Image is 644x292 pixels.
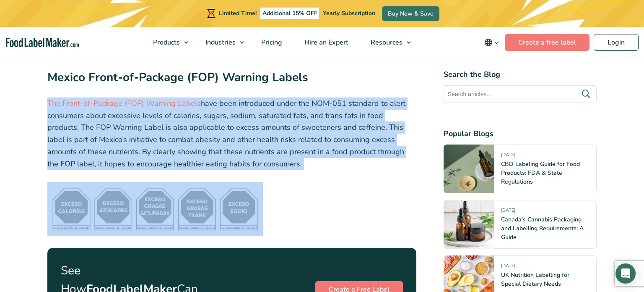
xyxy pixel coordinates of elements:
[594,34,639,51] a: Login
[444,85,597,103] input: Search articles...
[293,27,358,58] a: Hire an Expert
[368,38,403,47] span: Resources
[47,97,416,170] p: have been introduced under the NOM-051 standard to alert consumers about excessive levels of calo...
[501,160,580,186] a: CBD Labeling Guide for Food Products: FDA & State Regulations
[444,69,597,80] h4: Search the Blog
[360,27,415,58] a: Resources
[250,27,291,58] a: Pricing
[151,38,181,47] span: Products
[501,216,584,241] a: Canada’s Cannabis Packaging and Labelling Requirements: A Guide
[203,38,236,47] span: Industries
[47,69,308,85] strong: Mexico Front-of-Package (FOP) Warning Labels
[47,98,201,108] a: The Front-of-Package (FOP) Warning Labels
[302,38,349,47] span: Hire an Expert
[444,128,597,139] h4: Popular Blogs
[260,8,319,19] span: Additional 15% OFF
[501,271,569,288] a: UK Nutrition Labelling for Special Dietary Needs
[382,6,439,21] a: Buy Now & Save
[501,152,515,161] span: [DATE]
[219,9,257,17] span: Limited Time!
[195,27,248,58] a: Industries
[615,263,636,284] div: Open Intercom Messenger
[323,9,375,17] span: Yearly Subscription
[501,207,515,217] span: [DATE]
[505,34,589,51] a: Create a free label
[501,263,515,272] span: [DATE]
[142,27,192,58] a: Products
[259,38,283,47] span: Pricing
